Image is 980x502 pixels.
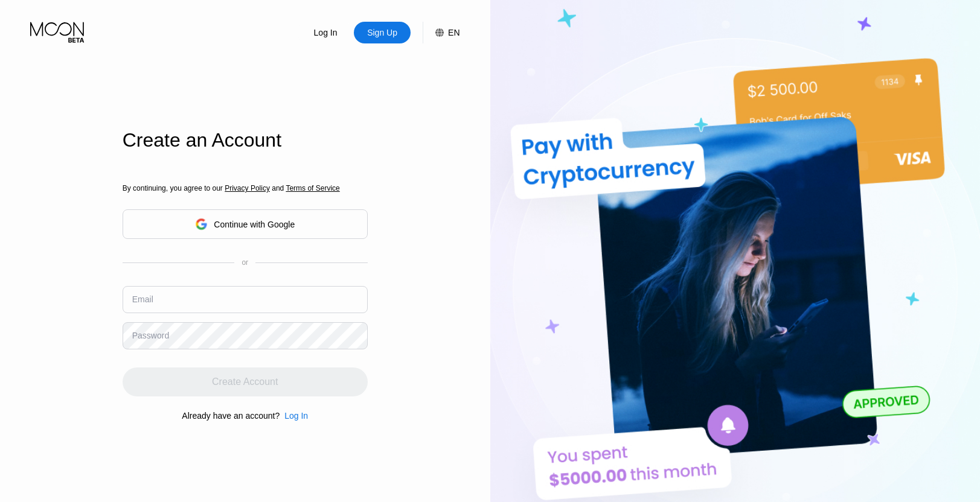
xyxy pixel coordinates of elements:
[123,129,368,151] div: Create an Account
[366,27,399,39] div: Sign Up
[297,22,354,43] div: Log In
[280,411,308,421] div: Log In
[182,411,280,421] div: Already have an account?
[132,331,169,340] div: Password
[354,22,411,43] div: Sign Up
[423,22,460,43] div: EN
[270,184,286,192] span: and
[225,184,270,192] span: Privacy Policy
[123,184,368,192] div: By continuing, you agree to our
[214,220,295,229] div: Continue with Google
[242,258,248,267] div: or
[284,411,308,421] div: Log In
[286,184,339,192] span: Terms of Service
[132,294,153,304] div: Email
[123,209,368,239] div: Continue with Google
[313,27,339,39] div: Log In
[448,28,460,37] div: EN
